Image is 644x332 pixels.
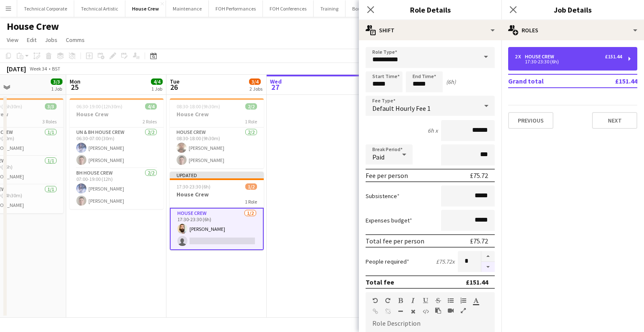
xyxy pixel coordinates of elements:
span: Paid [372,153,384,161]
span: 3/3 [45,103,57,110]
h3: Job Details [501,4,644,15]
span: 3/3 [51,78,62,85]
button: HTML Code [423,308,428,315]
span: Mon [70,78,80,85]
h1: House Crew [7,20,59,33]
app-job-card: 06:30-19:00 (12h30m)4/4House Crew2 RolesUN & BH House Crew2/206:30-07:00 (30m)[PERSON_NAME][PERSO... [70,98,164,209]
div: £151.44 [466,278,488,286]
label: Subsistence [366,192,400,200]
button: Increase [481,251,495,262]
button: Unordered List [448,297,454,304]
a: Jobs [42,34,61,45]
button: Bold [397,297,403,304]
button: Strikethrough [435,297,441,304]
button: FOH Performances [209,0,263,17]
span: Comms [66,36,85,44]
span: 06:30-19:00 (12h30m) [76,103,122,110]
span: View [7,36,18,44]
button: Italic [410,297,416,304]
app-card-role: UN & BH House Crew2/206:30-07:00 (30m)[PERSON_NAME][PERSON_NAME] [70,128,164,168]
button: Decrease [481,262,495,272]
button: FOH Conferences [263,0,314,17]
span: 3 Roles [42,118,57,125]
div: 1 Job [51,86,62,92]
button: Underline [423,297,428,304]
button: Technical Corporate [17,0,74,17]
button: Insert video [448,307,454,314]
button: Paste as plain text [435,307,441,314]
span: 17:30-23:30 (6h) [177,183,210,190]
button: Technical Artistic [74,0,125,17]
div: Total fee [366,278,394,286]
span: 3/4 [249,78,261,85]
span: Week 34 [28,65,49,72]
span: Tue [170,78,179,85]
a: Comms [62,34,88,45]
span: Default Hourly Fee 1 [372,104,431,112]
div: £75.72 [470,171,488,180]
app-job-card: 08:30-18:00 (9h30m)2/2House Crew1 RoleHouse Crew2/208:30-18:00 (9h30m)[PERSON_NAME][PERSON_NAME] [170,98,264,168]
button: Ordered List [460,297,466,304]
span: 26 [169,82,179,92]
button: Training [314,0,345,17]
app-card-role: House Crew2/208:30-18:00 (9h30m)[PERSON_NAME][PERSON_NAME] [170,128,264,168]
span: 25 [68,82,80,92]
button: Horizontal Line [397,308,403,315]
span: 4/4 [151,78,163,85]
button: Redo [385,297,391,304]
td: Grand total [508,74,587,88]
div: £75.72 [470,237,488,245]
div: £151.44 [605,54,622,60]
div: Roles [501,20,644,40]
button: Text Color [473,297,479,304]
span: Wed [270,78,282,85]
button: Previous [508,112,553,129]
span: Edit [27,36,36,44]
div: 6h x [428,127,438,134]
div: House Crew [525,54,558,60]
div: 1 Job [151,86,162,92]
button: Undo [372,297,378,304]
app-job-card: Updated17:30-23:30 (6h)1/2House Crew1 RoleHouse Crew1/217:30-23:30 (6h)[PERSON_NAME] [170,172,264,250]
span: 08:30-18:00 (9h30m) [177,103,220,110]
div: 2 Jobs [249,86,262,92]
div: Fee per person [366,171,408,180]
span: 1 Role [245,118,257,125]
label: Expenses budget [366,217,412,224]
button: Next [592,112,637,129]
h3: House Crew [170,191,264,198]
div: (6h) [446,78,456,86]
app-card-role: BH House Crew2/207:00-19:00 (12h)[PERSON_NAME][PERSON_NAME] [70,168,164,209]
button: Fullscreen [460,307,466,314]
span: Jobs [45,36,57,44]
div: £75.72 x [436,258,454,265]
div: BST [52,65,60,72]
div: [DATE] [7,65,26,73]
div: Shift [359,20,501,40]
h3: Role Details [359,4,501,15]
h3: House Crew [70,110,164,118]
button: Maintenance [166,0,209,17]
div: 2 x [515,54,525,60]
button: Clear Formatting [410,308,416,315]
span: 2/2 [245,103,257,110]
span: 2 Roles [143,118,157,125]
span: 4/4 [145,103,157,110]
a: Edit [23,34,40,45]
div: 17:30-23:30 (6h) [515,60,622,64]
h3: House Crew [170,110,264,118]
app-card-role: House Crew1/217:30-23:30 (6h)[PERSON_NAME] [170,208,264,250]
div: Updated [170,172,264,178]
span: 1 Role [245,199,257,205]
button: Box Office [345,0,381,17]
span: 27 [269,82,282,92]
a: View [3,34,22,45]
label: People required [366,258,409,265]
button: House Crew [125,0,166,17]
span: 1/2 [245,183,257,190]
div: Total fee per person [366,237,424,245]
td: £151.44 [587,74,637,88]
